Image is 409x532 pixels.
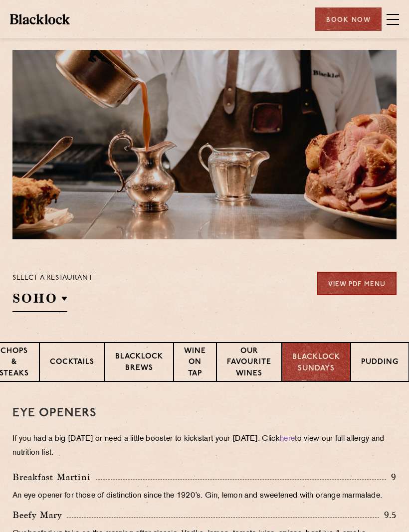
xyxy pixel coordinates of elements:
p: Cocktails [50,357,94,369]
p: Blacklock Brews [115,352,163,375]
p: 9.5 [379,509,397,522]
p: Pudding [361,357,399,369]
p: Our favourite wines [227,346,271,381]
p: Wine on Tap [184,346,206,381]
p: If you had a big [DATE] or need a little booster to kickstart your [DATE]. Click to view our full... [12,432,397,460]
p: An eye opener for those of distinction since the 1920’s. Gin, lemon and sweetened with orange mar... [12,489,397,503]
a: here [280,435,295,443]
a: View PDF Menu [317,272,397,295]
p: Blacklock Sundays [292,352,340,374]
p: Breakfast Martini [12,470,96,484]
h3: Eye openers [12,407,397,420]
p: 9 [386,471,397,484]
p: Beefy Mary [12,508,67,522]
p: Select a restaurant [12,272,93,285]
h2: SOHO [12,290,67,312]
img: BL_Textured_Logo-footer-cropped.svg [10,14,70,24]
div: Book Now [315,7,382,31]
